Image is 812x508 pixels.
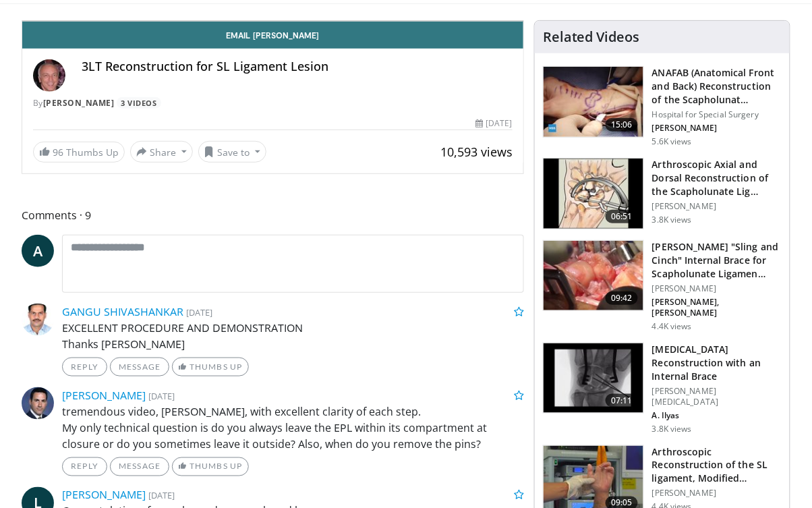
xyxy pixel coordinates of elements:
[198,141,267,163] button: Save to
[476,117,513,130] div: [DATE]
[62,488,146,503] a: [PERSON_NAME]
[33,97,513,109] div: By
[22,206,524,224] span: Comments 9
[606,291,638,305] span: 09:42
[130,141,193,163] button: Share
[652,488,782,499] p: [PERSON_NAME]
[33,59,65,92] img: Avatar
[440,144,513,160] span: 10,593 views
[62,358,107,376] a: Reply
[652,136,692,147] p: 5.6K views
[544,241,643,311] img: 768142ae-bec7-4e55-b9eb-88dd4ea75df8.150x105_q85_crop-smart_upscale.jpg
[22,235,54,267] a: A
[543,66,782,147] a: 15:06 ANAFAB (Anatomical Front and Back) Reconstruction of the Scapholunat… Hospital for Special ...
[53,146,63,159] span: 96
[186,306,212,318] small: [DATE]
[148,390,175,402] small: [DATE]
[62,403,524,452] p: tremendous video, [PERSON_NAME], with excellent clarity of each step. My only technical question ...
[606,118,638,132] span: 15:06
[543,240,782,332] a: 09:42 [PERSON_NAME] "Sling and Cinch" Internal Brace for Scapholunate Ligamen… [PERSON_NAME] [PER...
[652,158,782,198] h3: Arthroscopic Axial and Dorsal Reconstruction of the Scapholunate Lig…
[543,158,782,229] a: 06:51 Arthroscopic Axial and Dorsal Reconstruction of the Scapholunate Lig… [PERSON_NAME] 3.8K views
[62,388,146,403] a: [PERSON_NAME]
[652,343,782,383] h3: [MEDICAL_DATA] Reconstruction with an Internal Brace
[172,457,248,476] a: Thumbs Up
[544,67,643,137] img: 46910249-ba66-4710-84e2-83133b01efba.150x105_q85_crop-smart_upscale.jpg
[652,66,782,107] h3: ANAFAB (Anatomical Front and Back) Reconstruction of the Scapholunat…
[652,240,782,281] h3: [PERSON_NAME] "Sling and Cinch" Internal Brace for Scapholunate Ligamen…
[652,201,782,212] p: [PERSON_NAME]
[652,424,692,434] p: 3.8K views
[22,21,523,22] video-js: Video Player
[652,123,782,134] p: [PERSON_NAME]
[652,386,782,407] p: [PERSON_NAME] [MEDICAL_DATA]
[606,210,638,223] span: 06:51
[652,283,782,294] p: [PERSON_NAME]
[172,358,248,376] a: Thumbs Up
[652,410,782,421] p: A. Ilyas
[62,457,107,476] a: Reply
[544,343,643,414] img: 80b4534d-e78f-4a40-9c7e-39e8389dfeb3.150x105_q85_crop-smart_upscale.jpg
[110,457,169,476] a: Message
[82,59,513,74] h4: 3LT Reconstruction for SL Ligament Lesion
[148,490,175,502] small: [DATE]
[43,97,115,109] a: [PERSON_NAME]
[543,29,640,45] h4: Related Videos
[22,304,54,336] img: Avatar
[652,215,692,225] p: 3.8K views
[117,97,161,109] a: 3 Videos
[652,321,692,332] p: 4.4K views
[652,445,782,486] h3: Arthroscopic Reconstruction of the SL ligament, Modified [PERSON_NAME]-Ro…
[22,22,523,49] a: Email [PERSON_NAME]
[652,109,782,120] p: Hospital for Special Surgery
[33,142,125,163] a: 96 Thumbs Up
[22,387,54,420] img: Avatar
[543,343,782,434] a: 07:11 [MEDICAL_DATA] Reconstruction with an Internal Brace [PERSON_NAME] [MEDICAL_DATA] A. Ilyas ...
[544,159,643,229] img: 51b12fd1-d3aa-443a-8c98-c3538ea74e68.150x105_q85_crop-smart_upscale.jpg
[652,297,782,318] p: [PERSON_NAME], [PERSON_NAME]
[62,304,183,319] a: GANGU SHIVASHANKAR
[62,320,524,352] p: EXCELLENT PROCEDURE AND DEMONSTRATION Thanks [PERSON_NAME]
[110,358,169,376] a: Message
[606,394,638,407] span: 07:11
